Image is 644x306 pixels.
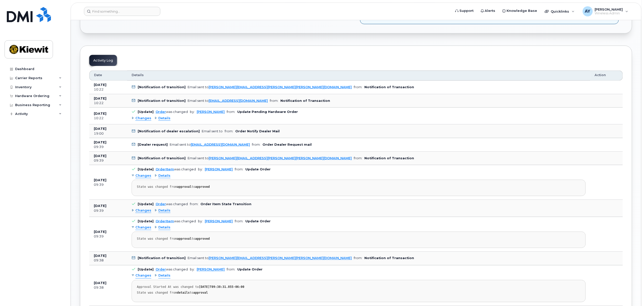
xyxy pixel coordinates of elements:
[507,8,537,13] span: Knowledge Base
[138,268,154,271] b: [Update]
[158,225,170,230] span: Details
[197,268,225,271] a: [PERSON_NAME]
[235,129,280,133] b: Order Notify Dealer Mail
[235,219,243,223] span: from:
[94,140,106,144] b: [DATE]
[198,219,203,223] span: by:
[94,97,106,100] b: [DATE]
[209,256,352,260] a: [PERSON_NAME][EMAIL_ADDRESS][PERSON_NAME][PERSON_NAME][DOMAIN_NAME]
[225,129,233,133] span: from:
[138,85,186,89] b: [Notification of transition]
[622,284,640,302] iframe: Messenger Launcher
[94,158,123,163] div: 09:39
[237,110,298,114] b: Update Pending Hardware Order
[94,127,106,131] b: [DATE]
[237,268,262,271] b: Update Order
[354,156,362,160] span: from:
[135,116,151,121] span: Changes
[138,99,186,103] b: [Notification of transition]
[364,85,414,89] b: Notification of Transaction
[235,167,243,171] span: from:
[262,143,312,146] b: Order Dealer Request mail
[94,204,106,208] b: [DATE]
[135,225,151,230] span: Changes
[156,268,166,271] a: Order
[156,268,188,271] div: was changed
[94,178,106,182] b: [DATE]
[94,73,102,77] span: Date
[585,8,591,14] span: AY
[177,291,190,295] strong: details
[205,167,233,171] a: [PERSON_NAME]
[156,219,196,223] div: was changed
[209,99,268,103] a: [EMAIL_ADDRESS][DOMAIN_NAME]
[132,73,144,77] span: Details
[94,83,106,87] b: [DATE]
[94,101,123,105] div: 10:22
[177,185,192,189] strong: approval
[135,208,151,213] span: Changes
[156,110,166,114] a: Order
[138,110,154,114] b: [Update]
[135,173,151,178] span: Changes
[245,219,271,223] b: Update Order
[158,173,170,178] span: Details
[94,131,123,136] div: 19:00
[138,129,200,133] b: [Notification of dealer escalation]
[190,268,195,271] span: by:
[94,230,106,234] b: [DATE]
[477,6,499,16] a: Alerts
[193,291,208,295] strong: approval
[252,143,260,146] span: from:
[452,6,477,16] a: Support
[459,8,474,13] span: Support
[94,87,123,92] div: 10:22
[188,85,352,89] div: Email sent to
[190,202,198,206] span: from:
[138,202,154,206] b: [Update]
[199,285,245,289] strong: [DATE]T09:38:31.855-06:00
[485,8,495,13] span: Alerts
[209,156,352,160] a: [PERSON_NAME][EMAIL_ADDRESS][PERSON_NAME][PERSON_NAME][DOMAIN_NAME]
[156,167,174,171] a: OrderItem
[158,116,170,121] span: Details
[202,129,223,133] div: Email sent to
[94,182,123,187] div: 09:39
[158,208,170,213] span: Details
[158,273,170,278] span: Details
[188,156,352,160] div: Email sent to
[595,7,623,11] span: [PERSON_NAME]
[84,7,160,16] input: Find something...
[137,285,580,289] div: Approval Started At was changed to
[188,256,352,260] div: Email sent to
[94,258,123,263] div: 09:38
[195,185,210,189] strong: approved
[354,256,362,260] span: from:
[195,237,210,240] strong: approved
[138,156,186,160] b: [Notification of transition]
[190,110,195,114] span: by:
[94,145,123,149] div: 09:39
[579,6,632,16] div: Andrew Yee
[177,237,192,240] strong: approval
[138,219,154,223] b: [Update]
[138,143,168,146] b: [Dealer request]
[354,85,362,89] span: from:
[198,167,203,171] span: by:
[94,234,123,239] div: 09:39
[188,99,268,103] div: Email sent to
[138,167,154,171] b: [Update]
[94,116,123,120] div: 10:22
[197,110,225,114] a: [PERSON_NAME]
[364,156,414,160] b: Notification of Transaction
[137,185,580,189] div: State was changed from to
[94,112,106,115] b: [DATE]
[135,273,151,278] span: Changes
[156,110,188,114] div: was changed
[156,167,196,171] div: was changed
[137,237,580,241] div: State was changed from to
[156,219,174,223] a: OrderItem
[280,99,330,103] b: Notification of Transaction
[170,143,250,146] div: Email sent to
[590,71,623,81] th: Action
